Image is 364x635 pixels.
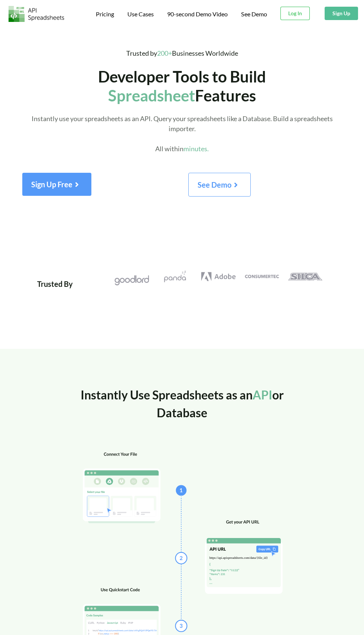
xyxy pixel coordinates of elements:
[197,271,240,282] a: Adobe Logo
[74,386,290,451] div: Instantly Use Spreadsheets as an or Database
[240,271,283,282] a: Consumertec Logo
[325,7,358,20] button: Sign Up
[244,271,279,282] img: Consumertec Logo
[37,271,73,289] div: Trusted By
[127,10,154,17] span: Use Cases
[110,271,153,286] a: Goodlord Logo
[98,67,266,104] span: Developer Tools to Build Features
[114,275,149,286] img: Goodlord Logo
[157,271,192,282] img: Pandazzz Logo
[108,86,195,105] span: Spreadsheet
[288,271,322,282] img: Silca Logo
[253,388,272,402] span: API
[280,7,310,20] button: Log In
[126,49,238,57] span: Trusted by Businesses Worldwide
[198,180,241,189] span: See Demo
[31,180,82,189] span: Sign Up Free
[241,10,267,18] a: See Demo
[153,271,197,282] a: Pandazzz Logo
[167,11,228,17] span: 90-second Demo Video
[32,114,333,153] span: Instantly use your spreadsheets as an API. Query your spreadsheets like a Database. Build a sprea...
[22,173,91,196] button: Sign Up Free
[96,10,114,17] span: Pricing
[9,6,64,22] img: Logo.png
[188,173,251,197] button: See Demo
[157,49,172,57] span: 200+
[188,182,251,189] a: See Demo
[283,271,327,282] a: Silca Logo
[183,145,209,153] span: minutes.
[201,271,235,282] img: Adobe Logo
